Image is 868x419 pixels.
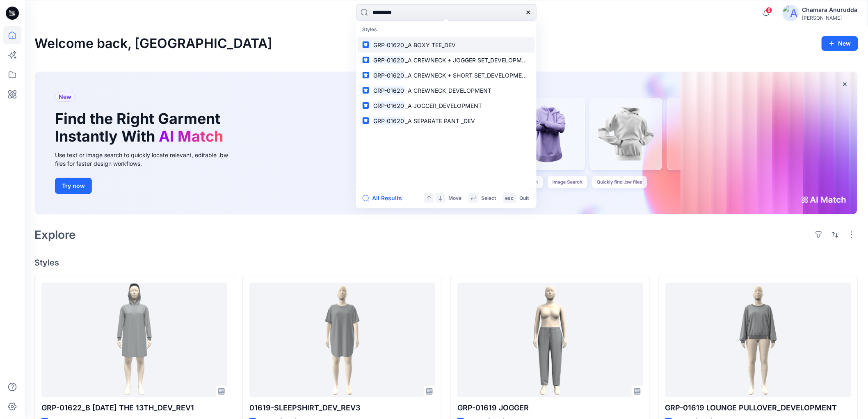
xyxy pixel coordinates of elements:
p: Styles [358,22,535,37]
a: GRP-01620_A SEPARATE PANT _DEV [358,113,535,128]
img: avatar [783,5,799,21]
span: 8 [766,7,772,14]
span: _A JOGGER_DEVELOPMENT [405,102,482,109]
span: _A SEPARATE PANT _DEV [405,117,475,124]
a: GRP-01620_A BOXY TEE_DEV [358,37,535,53]
h2: Welcome back, [GEOGRAPHIC_DATA] [34,36,272,51]
h4: Styles [34,258,858,268]
p: Move [449,194,462,203]
p: Select [482,194,496,203]
mark: GRP-01620 [372,40,406,50]
p: Quit [520,194,529,203]
p: GRP-01619 LOUNGE PULLOVER_DEVELOPMENT [665,402,851,414]
a: GRP-01622_B FRIDAY THE 13TH_DEV_REV1 [41,283,227,397]
div: Use text or image search to quickly locate relevant, editable .bw files for faster design workflows. [55,151,240,168]
button: All Results [363,193,408,203]
p: 01619-SLEEPSHIRT_DEV_REV3 [249,402,435,414]
span: AI Match [159,127,223,145]
div: [PERSON_NAME] [802,15,858,21]
h2: Explore [34,228,76,241]
mark: GRP-01620 [372,101,406,110]
mark: GRP-01620 [372,55,406,65]
mark: GRP-01620 [372,71,406,80]
p: GRP-01622_B [DATE] THE 13TH_DEV_REV1 [41,402,227,414]
span: _A CREWNECK + SHORT SET_DEVELOPMENT [405,72,530,79]
button: New [822,36,858,51]
a: GRP-01620_A CREWNECK_DEVELOPMENT [358,83,535,98]
div: Chamara Anurudda [802,5,858,15]
span: _A CREWNECK + JOGGER SET_DEVELOPMENT [405,57,533,64]
p: esc [505,194,514,203]
span: _A BOXY TEE_DEV [405,41,456,48]
a: GRP-01620_A CREWNECK + SHORT SET_DEVELOPMENT [358,68,535,83]
a: GRP-01620_A JOGGER_DEVELOPMENT [358,98,535,113]
p: GRP-01619 JOGGER [457,402,643,414]
mark: GRP-01620 [372,86,406,95]
span: _A CREWNECK_DEVELOPMENT [405,87,491,94]
span: New [59,92,71,102]
mark: GRP-01620 [372,116,406,126]
a: GRP-01619 JOGGER [457,283,643,397]
a: GRP-01619 LOUNGE PULLOVER_DEVELOPMENT [665,283,851,397]
a: 01619-SLEEPSHIRT_DEV_REV3 [249,283,435,397]
a: GRP-01620_A CREWNECK + JOGGER SET_DEVELOPMENT [358,53,535,68]
h1: Find the Right Garment Instantly With [55,110,227,145]
button: Try now [55,178,92,194]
